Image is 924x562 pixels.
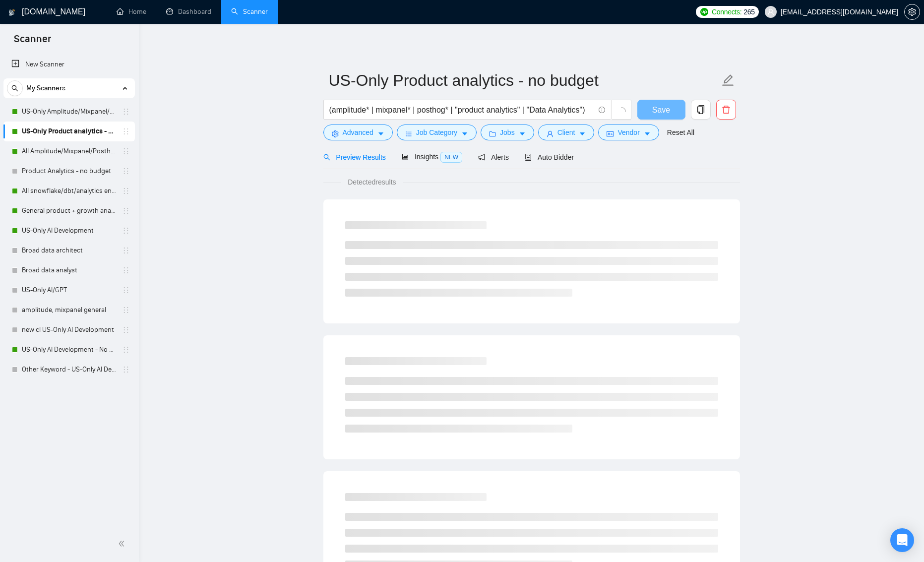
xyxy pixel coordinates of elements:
a: US-Only AI Development [22,221,116,241]
span: Insights [402,153,462,161]
input: Search Freelance Jobs... [329,104,594,116]
div: Open Intercom Messenger [890,528,914,552]
span: robot [525,154,532,161]
span: Client [557,127,575,138]
span: holder [122,286,130,294]
a: homeHome [117,7,146,16]
span: setting [332,130,339,137]
a: New Scanner [11,55,127,74]
span: info-circle [599,107,605,113]
span: holder [122,306,130,314]
span: holder [122,227,130,235]
a: All snowflake/dbt/analytics engineer [22,181,116,201]
input: Scanner name... [329,68,720,93]
a: Broad data analyst [22,260,116,280]
span: holder [122,147,130,155]
a: searchScanner [231,7,268,16]
span: edit [722,74,735,87]
span: Jobs [500,127,515,138]
span: caret-down [579,130,586,137]
span: NEW [440,152,462,163]
a: Other Keyword - US-Only AI Development [22,360,116,379]
span: holder [122,346,130,354]
span: double-left [118,539,128,549]
a: amplitude, mixpanel general [22,300,116,320]
button: settingAdvancedcaret-down [323,125,393,140]
span: holder [122,207,130,215]
span: caret-down [519,130,526,137]
button: setting [904,4,920,20]
button: search [7,80,23,96]
span: folder [489,130,496,137]
span: loading [617,107,626,116]
a: Broad data architect [22,241,116,260]
button: delete [716,100,736,120]
a: new cl US-Only AI Development [22,320,116,340]
span: user [767,8,774,15]
span: Detected results [341,177,403,187]
span: Vendor [617,127,639,138]
a: General product + growth analytics [22,201,116,221]
button: folderJobscaret-down [481,125,534,140]
img: upwork-logo.png [700,8,708,16]
span: holder [122,247,130,254]
a: All Amplitude/Mixpanel/Posthog Product Analytics [22,141,116,161]
span: 265 [743,6,754,17]
button: Save [637,100,685,120]
span: My Scanners [26,78,65,98]
span: notification [478,154,485,161]
span: caret-down [644,130,651,137]
span: holder [122,187,130,195]
span: holder [122,326,130,334]
span: setting [905,8,920,16]
button: barsJob Categorycaret-down [397,125,477,140]
img: logo [8,4,15,20]
a: setting [904,8,920,16]
a: US-Only AI/GPT [22,280,116,300]
span: search [7,85,22,92]
span: idcard [607,130,614,137]
li: New Scanner [3,55,135,74]
span: area-chart [402,153,409,160]
span: caret-down [377,130,384,137]
button: idcardVendorcaret-down [598,125,659,140]
span: delete [717,105,736,114]
span: Save [652,104,670,116]
span: Alerts [478,153,509,161]
a: Reset All [667,127,694,138]
span: user [547,130,554,137]
li: My Scanners [3,78,135,379]
span: holder [122,266,130,274]
a: US-Only Product analytics - no budget [22,122,116,141]
span: Auto Bidder [525,153,574,161]
a: Product Analytics - no budget [22,161,116,181]
button: copy [691,100,711,120]
span: holder [122,127,130,135]
span: caret-down [461,130,468,137]
span: holder [122,167,130,175]
span: Scanner [6,32,59,53]
span: search [323,154,330,161]
a: US-Only Amplitude/Mixpanel/Posthog Product Analytics [22,102,116,122]
span: Job Category [416,127,457,138]
a: dashboardDashboard [166,7,211,16]
span: Preview Results [323,153,386,161]
span: copy [691,105,710,114]
a: US-Only AI Development - No budget [22,340,116,360]
span: bars [405,130,412,137]
button: userClientcaret-down [538,125,595,140]
span: Advanced [343,127,373,138]
span: Connects: [712,6,741,17]
span: holder [122,366,130,374]
span: holder [122,108,130,116]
